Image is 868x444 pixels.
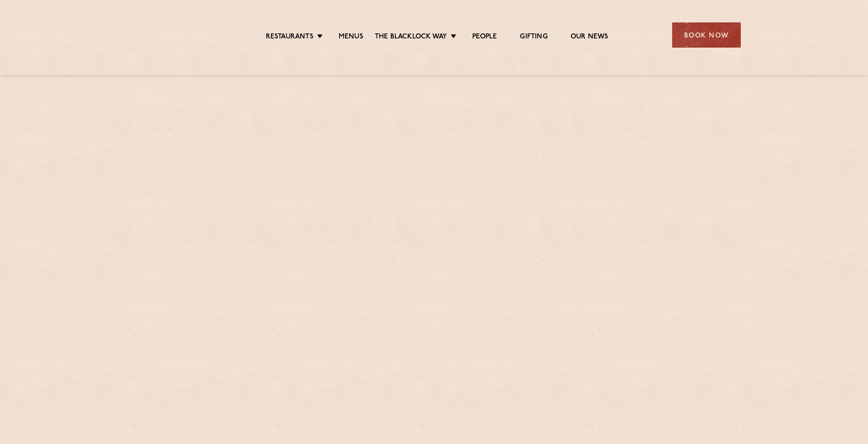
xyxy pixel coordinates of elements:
[375,32,447,43] a: The Blacklock Way
[339,32,363,43] a: Menus
[520,32,547,43] a: Gifting
[672,22,741,48] div: Book Now
[266,32,313,43] a: Restaurants
[472,32,497,43] a: People
[128,9,207,61] img: svg%3E
[571,32,609,43] a: Our News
